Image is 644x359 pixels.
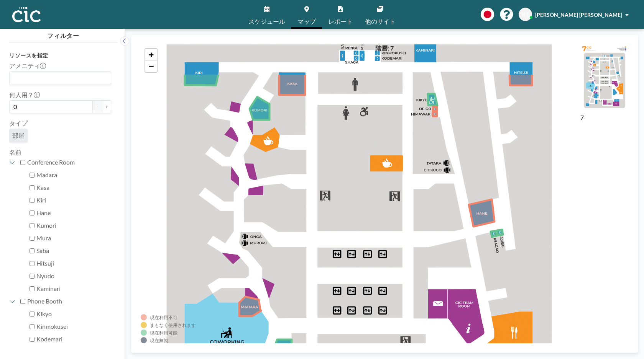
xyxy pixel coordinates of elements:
div: 現在無効 [150,338,168,343]
label: アメニティ [9,62,46,70]
span: レポート [328,18,353,24]
label: Conference Room [27,158,111,166]
a: Zoom out [145,60,157,72]
label: Saba [36,247,111,255]
span: + [149,50,154,59]
a: Zoom in [145,49,157,60]
h4: 階層: 7 [375,44,394,52]
img: organization-logo [12,7,41,22]
label: Madara [36,171,111,179]
label: 名前 [9,148,21,156]
button: - [93,100,102,113]
h4: フィルター [9,29,117,39]
div: 現在利用可能 [150,330,177,336]
button: + [102,100,111,113]
h3: リソースを指定 [9,52,111,59]
label: Kaminari [36,285,111,292]
div: 現在利用不可 [150,315,177,320]
span: マップ [297,18,316,24]
label: Phone Booth [27,297,111,305]
label: Hane [36,209,111,217]
label: Hitsuji [36,259,111,267]
label: Kumori [36,222,111,229]
span: 他のサイト [365,18,396,24]
label: Kasa [36,184,111,191]
span: KT [522,11,529,18]
div: Search for option [10,72,111,85]
label: Nyudo [36,272,111,280]
label: Kikyo [36,310,111,318]
label: Kinmokusei [36,323,111,330]
div: まもなく使用されます [150,322,196,328]
span: [PERSON_NAME] [PERSON_NAME] [535,11,622,18]
input: Search for option [10,73,107,83]
label: Kodemari [36,335,111,343]
label: タイプ [9,119,28,127]
label: 何人用？ [9,91,40,99]
span: スケジュール [248,18,285,24]
span: − [149,61,154,71]
span: 部屋 [12,132,25,139]
label: Mura [36,234,111,242]
label: 7 [580,114,584,121]
img: e756fe08e05d43b3754d147caf3627ee.png [580,44,628,112]
label: Kiri [36,196,111,204]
